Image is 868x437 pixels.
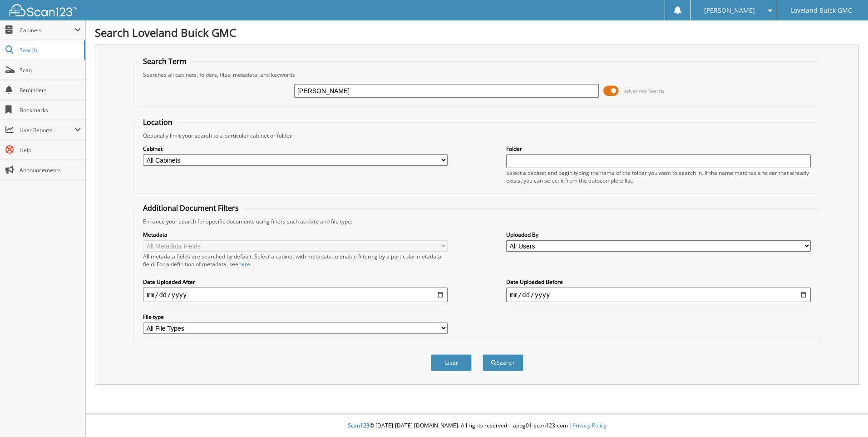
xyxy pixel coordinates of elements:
[138,117,177,127] legend: Location
[790,8,852,13] span: Loveland Buick GMC
[704,8,755,13] span: [PERSON_NAME]
[20,106,81,114] span: Bookmarks
[138,132,815,139] div: Optionally limit your search to a particular cabinet or folder
[138,56,191,66] legend: Search Term
[20,86,81,94] span: Reminders
[506,145,811,153] label: Folder
[506,278,811,286] label: Date Uploaded Before
[138,203,243,213] legend: Additional Document Filters
[138,218,815,225] div: Enhance your search for specific documents using filters such as date and file type.
[823,393,868,437] iframe: Chat Widget
[506,288,811,302] input: end
[348,422,370,429] span: Scan123
[86,415,868,437] div: © [DATE]-[DATE] [DOMAIN_NAME]. All rights reserved | appg01-scan123-com |
[143,278,448,286] label: Date Uploaded After
[20,146,81,154] span: Help
[506,169,811,184] div: Select a cabinet and begin typing the name of the folder you want to search in. If the name match...
[143,253,448,268] div: All metadata fields are searched by default. Select a cabinet with metadata to enable filtering b...
[20,46,79,54] span: Search
[431,354,472,371] button: Clear
[143,313,448,321] label: File type
[143,231,448,238] label: Metadata
[483,354,523,371] button: Search
[143,145,448,153] label: Cabinet
[143,288,448,302] input: start
[95,25,859,40] h1: Search Loveland Buick GMC
[20,126,74,134] span: User Reports
[20,26,74,34] span: Cabinets
[238,260,250,268] a: here
[9,4,77,16] img: scan123-logo-white.svg
[624,88,664,94] span: Advanced Search
[572,422,607,429] a: Privacy Policy
[20,166,81,174] span: Announcements
[138,71,815,79] div: Searches all cabinets, folders, files, metadata, and keywords
[20,66,81,74] span: Scan
[506,231,811,238] label: Uploaded By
